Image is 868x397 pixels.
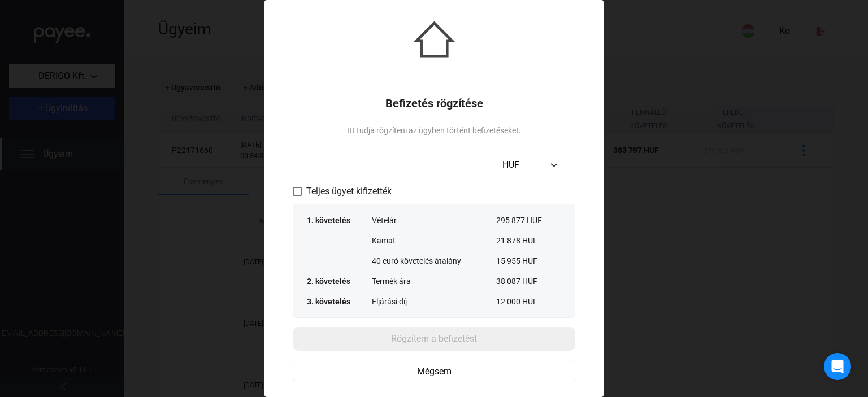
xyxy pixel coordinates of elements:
div: Eljárási díj [372,296,496,307]
div: Mégsem [297,365,571,378]
div: Kamat [372,235,496,246]
span: Teljes ügyet kifizették [306,185,392,198]
span: HUF [502,159,519,170]
div: 2. követelés [307,276,372,287]
div: Vételár [372,215,496,226]
div: 12 000 HUF [496,296,561,307]
div: 38 087 HUF [496,276,561,287]
div: 15 955 HUF [496,255,561,267]
div: 21 878 HUF [496,235,561,246]
button: HUF [491,149,575,181]
div: Rögzítem a befizetést [296,332,572,346]
button: Mégsem [293,360,575,383]
h1: Befizetés rögzítése [385,97,483,110]
button: Rögzítem a befizetést [293,327,575,351]
div: 295 877 HUF [496,215,561,226]
div: Itt tudja rögzíteni az ügyben történt befizetéseket. [347,124,521,137]
img: house [414,19,455,60]
div: 3. követelés [307,296,372,307]
div: 1. követelés [307,215,372,226]
div: 40 euró követelés átalány [372,255,496,267]
div: Open Intercom Messenger [824,353,851,380]
div: Termék ára [372,276,496,287]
